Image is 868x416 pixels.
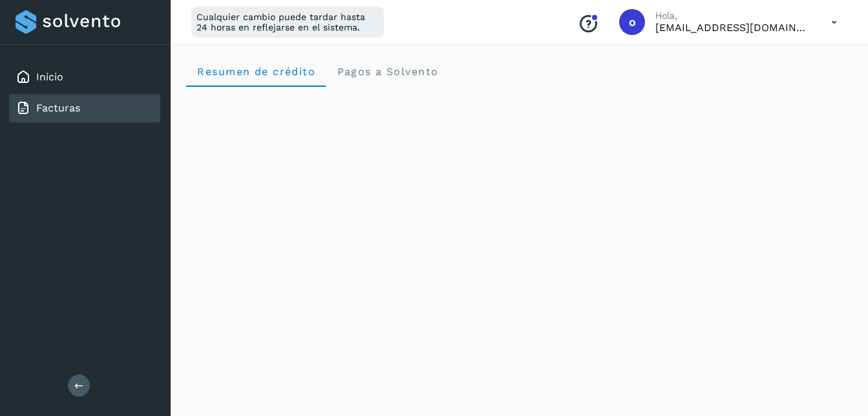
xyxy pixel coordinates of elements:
[336,65,438,78] span: Pagos a Solvento
[191,6,384,38] div: Cualquier cambio puede tardar hasta 24 horas en reflejarse en el sistema.
[36,71,63,83] a: Inicio
[655,21,810,34] p: ochavez@fralse.com
[196,65,315,78] span: Resumen de crédito
[9,63,160,91] div: Inicio
[655,10,810,21] p: Hola,
[36,102,80,114] a: Facturas
[9,94,160,122] div: Facturas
